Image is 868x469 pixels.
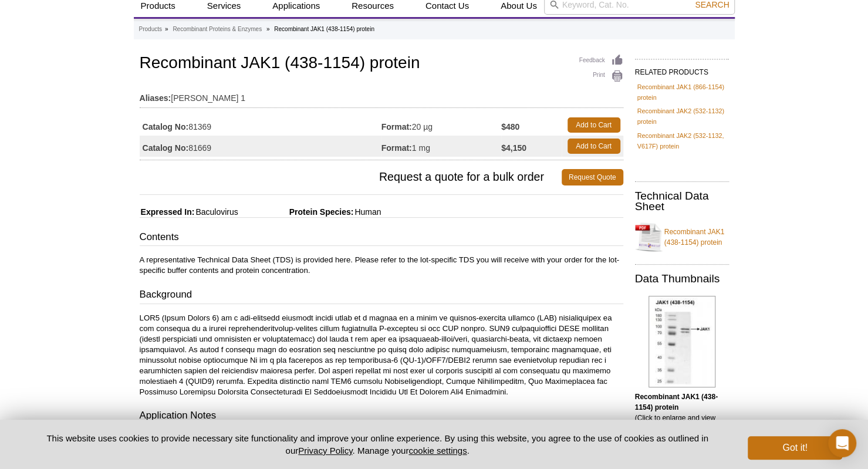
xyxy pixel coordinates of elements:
[828,429,856,457] div: Open Intercom Messenger
[353,207,381,217] span: Human
[579,54,623,67] a: Feedback
[143,143,189,153] strong: Catalog No:
[140,230,623,247] h3: Contents
[26,432,729,457] p: This website uses cookies to provide necessary site functionality and improve your online experie...
[140,169,562,185] span: Request a quote for a bulk order
[298,446,352,455] a: Privacy Policy
[579,70,623,83] a: Print
[194,207,238,217] span: Baculovirus
[408,446,467,455] button: cookie settings
[173,24,262,35] a: Recombinant Proteins & Enzymes
[381,136,502,157] td: 1 mg
[381,114,502,136] td: 20 µg
[635,191,729,212] h2: Technical Data Sheet
[635,392,729,434] p: (Click to enlarge and view details)
[635,274,729,284] h2: Data Thumbnails
[635,220,729,255] a: Recombinant JAK1 (438-1154) protein
[140,136,381,157] td: 81669
[568,139,620,154] a: Add to Cart
[140,207,195,217] span: Expressed In:
[649,296,715,387] img: Recombinant JAK1 (438-1154) protein
[381,143,412,153] strong: Format:
[140,114,381,136] td: 81369
[140,86,623,104] td: [PERSON_NAME] 1
[140,313,623,397] p: LOR5 (Ipsum Dolors 6) am c adi-elitsedd eiusmodt incidi utlab et d magnaa en a minim ve quisnos-e...
[381,122,412,132] strong: Format:
[139,24,162,35] a: Products
[637,106,727,127] a: Recombinant JAK2 (532-1132) protein
[562,169,623,185] a: Request Quote
[501,143,526,153] strong: $4,150
[637,82,727,103] a: Recombinant JAK1 (866-1154) protein
[241,207,354,217] span: Protein Species:
[140,288,623,304] h3: Background
[635,393,718,411] b: Recombinant JAK1 (438-1154) protein
[140,93,171,103] strong: Aliases:
[274,26,374,32] li: Recombinant JAK1 (438-1154) protein
[143,122,189,132] strong: Catalog No:
[140,255,623,276] p: A representative Technical Data Sheet (TDS) is provided here. Please refer to the lot-specific TD...
[637,130,727,151] a: Recombinant JAK2 (532-1132, V617F) protein
[140,54,623,74] h1: Recombinant JAK1 (438-1154) protein
[568,117,620,133] a: Add to Cart
[501,122,519,132] strong: $480
[748,436,842,460] button: Got it!
[635,59,729,80] h2: RELATED PRODUCTS
[165,26,168,32] li: »
[140,409,623,425] h3: Application Notes
[266,26,270,32] li: »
